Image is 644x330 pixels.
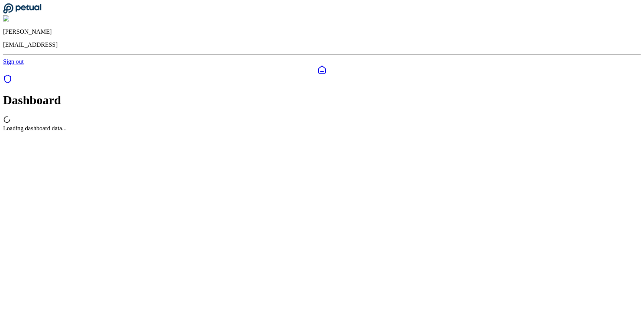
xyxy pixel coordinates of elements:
[3,65,641,74] a: Dashboard
[3,41,641,48] p: [EMAIL_ADDRESS]
[3,78,12,85] a: SOC 1 Reports
[3,58,24,65] a: Sign out
[3,28,641,35] p: [PERSON_NAME]
[3,93,641,107] h1: Dashboard
[3,8,41,15] a: Go to Dashboard
[3,15,40,22] img: Snir Kodesh
[3,125,641,132] div: Loading dashboard data...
